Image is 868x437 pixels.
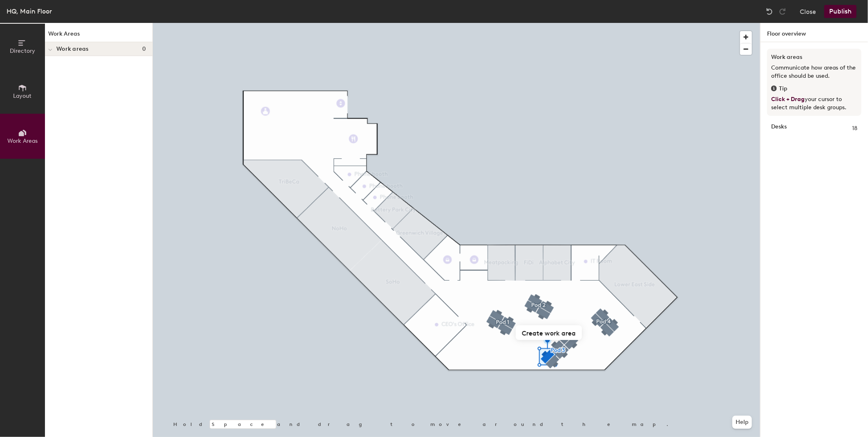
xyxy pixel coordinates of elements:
[771,96,805,103] span: Click + Drag
[771,95,857,112] p: your cursor to select multiple desk groups.
[765,7,774,16] img: Undo
[771,84,857,93] div: Tip
[516,325,582,340] button: Create work area
[13,92,32,99] span: Layout
[142,46,146,52] span: 0
[779,7,787,16] img: Redo
[771,64,857,80] p: Communicate how areas of the office should be used.
[852,124,857,133] span: 18
[7,137,38,144] span: Work Areas
[7,6,52,16] div: HQ, Main Floor
[10,47,35,54] span: Directory
[732,416,752,429] button: Help
[761,23,868,42] h1: Floor overview
[771,53,857,62] h3: Work areas
[824,5,857,18] button: Publish
[800,5,816,18] button: Close
[45,29,152,42] h1: Work Areas
[771,124,787,133] strong: Desks
[56,46,89,52] span: Work areas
